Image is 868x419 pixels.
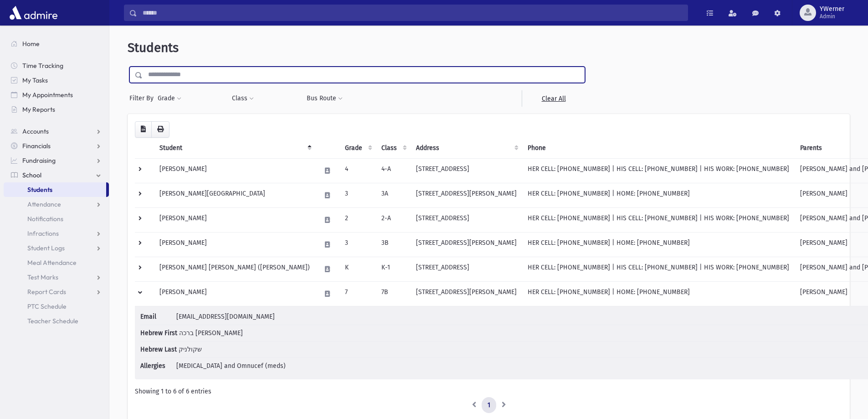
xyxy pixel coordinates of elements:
[129,93,157,103] span: Filter By
[137,5,688,21] input: Search
[27,302,67,310] span: PTC Schedule
[376,281,411,306] td: 7B
[522,207,795,232] td: HER CELL: [PHONE_NUMBER] | HIS CELL: [PHONE_NUMBER] | HIS WORK: [PHONE_NUMBER]
[4,212,109,226] a: Notifications
[376,207,411,232] td: 2-A
[4,255,109,270] a: Meal Attendance
[411,207,522,232] td: [STREET_ADDRESS]
[4,102,109,117] a: My Reports
[176,362,286,370] span: [MEDICAL_DATA] and Omnucef (meds)
[27,200,61,208] span: Attendance
[411,281,522,306] td: [STREET_ADDRESS][PERSON_NAME]
[339,207,376,232] td: 2
[339,158,376,183] td: 4
[27,244,65,252] span: Student Logs
[7,4,60,22] img: AdmirePro
[135,387,842,396] div: Showing 1 to 6 of 6 entries
[22,105,55,114] span: My Reports
[522,158,795,183] td: HER CELL: [PHONE_NUMBER] | HIS CELL: [PHONE_NUMBER] | HIS WORK: [PHONE_NUMBER]
[128,40,179,55] span: Students
[154,183,315,207] td: [PERSON_NAME][GEOGRAPHIC_DATA]
[522,232,795,257] td: HER CELL: [PHONE_NUMBER] | HOME: [PHONE_NUMBER]
[522,90,585,107] a: Clear All
[179,329,243,337] span: ברכה [PERSON_NAME]
[522,183,795,207] td: HER CELL: [PHONE_NUMBER] | HOME: [PHONE_NUMBER]
[376,158,411,183] td: 4-A
[4,36,109,51] a: Home
[4,226,109,241] a: Infractions
[4,241,109,255] a: Student Logs
[22,156,56,165] span: Fundraising
[376,232,411,257] td: 3B
[4,197,109,212] a: Attendance
[179,346,202,353] span: שקולניק
[154,257,315,281] td: [PERSON_NAME] [PERSON_NAME] ([PERSON_NAME])
[140,312,175,321] span: Email
[157,90,182,107] button: Grade
[522,257,795,281] td: HER CELL: [PHONE_NUMBER] | HIS CELL: [PHONE_NUMBER] | HIS WORK: [PHONE_NUMBER]
[411,232,522,257] td: [STREET_ADDRESS][PERSON_NAME]
[339,232,376,257] td: 3
[820,13,844,20] span: Admin
[4,168,109,182] a: School
[339,138,376,159] th: Grade: activate to sort column ascending
[140,328,177,338] span: Hebrew First
[22,127,49,135] span: Accounts
[4,182,106,197] a: Students
[522,138,795,159] th: Phone
[27,273,58,281] span: Test Marks
[154,232,315,257] td: [PERSON_NAME]
[154,138,315,159] th: Student: activate to sort column descending
[306,90,343,107] button: Bus Route
[27,259,77,267] span: Meal Attendance
[22,142,51,150] span: Financials
[22,40,40,48] span: Home
[27,317,78,325] span: Teacher Schedule
[135,121,152,138] button: CSV
[4,124,109,139] a: Accounts
[27,288,66,296] span: Report Cards
[411,158,522,183] td: [STREET_ADDRESS]
[140,361,175,371] span: Allergies
[411,257,522,281] td: [STREET_ADDRESS]
[22,171,41,179] span: School
[376,257,411,281] td: K-1
[27,186,52,194] span: Students
[411,138,522,159] th: Address: activate to sort column ascending
[4,153,109,168] a: Fundraising
[4,139,109,153] a: Financials
[339,183,376,207] td: 3
[4,88,109,102] a: My Appointments
[176,313,275,321] span: [EMAIL_ADDRESS][DOMAIN_NAME]
[339,281,376,306] td: 7
[27,229,59,238] span: Infractions
[4,58,109,73] a: Time Tracking
[820,5,844,13] span: YWerner
[22,62,63,70] span: Time Tracking
[154,207,315,232] td: [PERSON_NAME]
[339,257,376,281] td: K
[4,314,109,328] a: Teacher Schedule
[4,73,109,88] a: My Tasks
[154,281,315,306] td: [PERSON_NAME]
[4,270,109,285] a: Test Marks
[376,183,411,207] td: 3A
[140,345,177,354] span: Hebrew Last
[4,299,109,314] a: PTC Schedule
[482,397,496,414] a: 1
[411,183,522,207] td: [STREET_ADDRESS][PERSON_NAME]
[22,91,73,99] span: My Appointments
[27,215,63,223] span: Notifications
[22,76,48,84] span: My Tasks
[151,121,169,138] button: Print
[522,281,795,306] td: HER CELL: [PHONE_NUMBER] | HOME: [PHONE_NUMBER]
[154,158,315,183] td: [PERSON_NAME]
[231,90,254,107] button: Class
[4,285,109,299] a: Report Cards
[376,138,411,159] th: Class: activate to sort column ascending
